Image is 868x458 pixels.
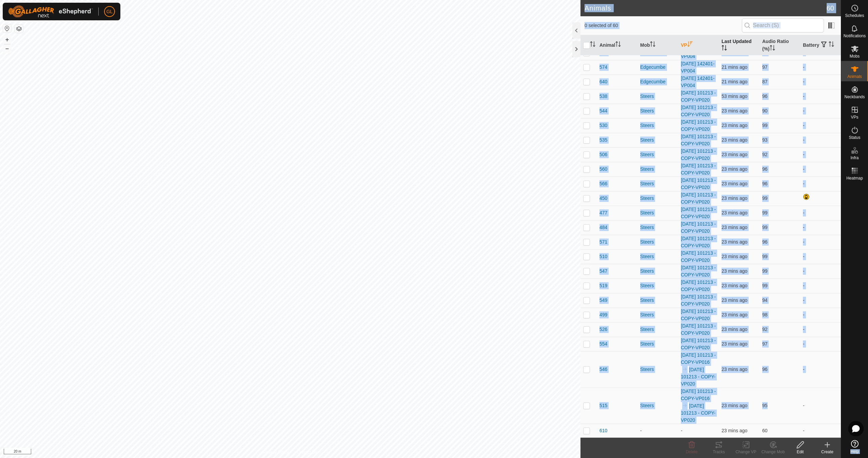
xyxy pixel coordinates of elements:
[681,163,716,175] a: [DATE] 101213 - COPY-VP020
[681,279,716,292] a: [DATE] 101213 - COPY-VP020
[844,34,866,38] span: Notifications
[681,352,716,365] a: [DATE] 101213 - COPY-VP016
[847,75,862,79] span: Animals
[762,225,768,230] span: 99
[640,224,675,231] div: Steers
[681,428,683,433] app-display-virtual-paddock-transition: -
[722,93,747,99] span: 27 Aug 2025, 10:06 am
[599,253,607,260] span: 510
[800,264,841,278] td: -
[681,61,714,74] a: [DATE] 142401-VP004
[762,166,768,172] span: 96
[597,35,637,56] th: Animal
[599,64,607,71] span: 574
[800,293,841,308] td: -
[762,297,768,303] span: 94
[640,238,675,246] div: Steers
[800,176,841,191] td: -
[585,22,742,29] span: 0 selected of 60
[637,35,678,56] th: Mob
[599,151,607,158] span: 506
[640,209,675,216] div: Steers
[682,403,688,408] img: to
[722,137,747,143] span: 27 Aug 2025, 10:36 am
[681,46,714,59] a: [DATE] 142401-VP004
[599,93,607,100] span: 538
[599,340,607,348] span: 554
[640,268,675,275] div: Steers
[599,326,607,333] span: 526
[599,427,607,434] span: 610
[742,18,824,33] input: Search (S)
[106,8,113,15] span: GL
[841,437,868,456] a: Help
[800,351,841,388] td: -
[585,4,827,12] h2: Animals
[640,326,675,333] div: Steers
[722,428,747,433] span: 27 Aug 2025, 10:37 am
[681,367,715,387] a: [DATE] 101213 - COPY-VP020
[762,327,768,332] span: 92
[732,449,759,455] div: Change VP
[599,180,607,187] span: 566
[722,268,747,274] span: 27 Aug 2025, 10:36 am
[722,297,747,303] span: 27 Aug 2025, 10:36 am
[722,152,747,157] span: 27 Aug 2025, 10:36 am
[590,42,595,48] p-sorticon: Activate to sort
[3,36,11,44] button: +
[762,268,768,274] span: 99
[722,64,747,70] span: 27 Aug 2025, 10:38 am
[722,239,747,245] span: 27 Aug 2025, 10:36 am
[800,60,841,75] td: -
[681,338,716,350] a: [DATE] 101213 - COPY-VP020
[263,449,289,455] a: Privacy Policy
[599,122,607,129] span: 530
[640,166,675,173] div: Steers
[722,327,747,332] span: 27 Aug 2025, 10:36 am
[850,54,860,58] span: Mobs
[599,311,607,318] span: 499
[682,367,688,372] img: to
[681,221,716,234] a: [DATE] 101213 - COPY-VP020
[722,123,747,128] span: 27 Aug 2025, 10:36 am
[640,78,675,85] div: Edgecumbe
[800,278,841,293] td: -
[800,162,841,176] td: -
[599,209,607,216] span: 477
[722,210,747,215] span: 27 Aug 2025, 10:36 am
[762,79,768,84] span: 87
[829,42,834,48] p-sorticon: Activate to sort
[681,236,716,248] a: [DATE] 101213 - COPY-VP020
[640,402,675,409] div: Steers
[759,449,787,455] div: Change Mob
[640,122,675,129] div: Steers
[681,134,716,146] a: [DATE] 101213 - COPY-VP020
[681,119,716,132] a: [DATE] 101213 - COPY-VP020
[800,308,841,322] td: -
[762,367,768,372] span: 96
[599,78,607,85] span: 640
[762,108,768,113] span: 90
[599,268,607,275] span: 547
[800,388,841,424] td: -
[800,337,841,351] td: -
[762,137,768,143] span: 93
[800,220,841,235] td: -
[640,311,675,318] div: Steers
[722,403,747,408] span: 27 Aug 2025, 10:36 am
[705,449,732,455] div: Tracks
[722,312,747,317] span: 27 Aug 2025, 10:36 am
[762,428,768,433] span: 60
[640,282,675,289] div: Steers
[15,25,23,33] button: Map Layers
[759,35,800,56] th: Audio Ratio (%)
[640,253,675,260] div: Steers
[800,424,841,437] td: -
[762,195,768,201] span: 99
[640,366,675,373] div: Steers
[762,283,768,288] span: 99
[800,75,841,89] td: -
[599,195,607,202] span: 450
[640,297,675,304] div: Steers
[787,449,814,455] div: Edit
